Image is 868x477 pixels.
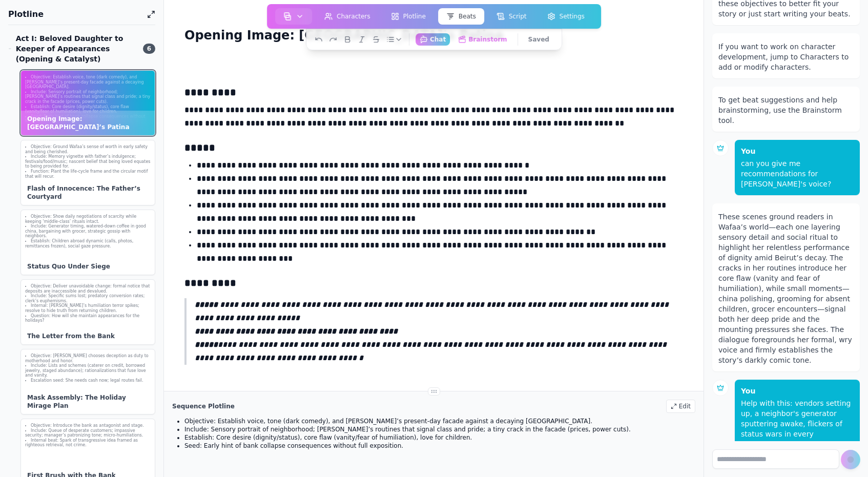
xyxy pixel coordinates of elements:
li: Seed: Early hint of bank collapse consequences without full exposition. [184,442,695,450]
button: Script [488,8,535,25]
p: You [741,146,854,156]
div: Flash of Innocence: The Father’s Courtyard [21,180,155,205]
li: Objective: Ground Wafaa’s sense of worth in early safety and being cherished. [25,144,151,154]
a: Beats [436,6,486,27]
div: Mask Assembly: The Holiday Mirage Plan [21,389,155,414]
div: Opening Image: [GEOGRAPHIC_DATA]’s Patina [21,111,155,135]
li: Include: Memory vignette with father’s indulgence; festivals/food/music; nascent belief that bein... [25,154,151,169]
button: Characters [316,8,379,25]
button: Saved [524,33,553,46]
a: Settings [537,6,595,27]
div: can you give me recommendations for [PERSON_NAME]'s voice? [741,158,854,189]
p: You [741,386,854,396]
div: Act I: Beloved Daughter to Keeper of Appearances (Opening & Catalyst) [8,33,137,64]
li: Objective: Deliver unavoidable change: formal notice that deposits are inaccessible and devalued. [25,284,151,294]
h2: Sequence Plotline [172,402,235,410]
img: storyboard [283,12,292,20]
li: Include: Lists and schemes (caterer on credit, borrowed jewelry, staged abundance); rationalizati... [25,363,151,378]
li: Include: Specific sums lost; predatory conversion rates; clerk’s euphemisms. [25,294,151,303]
span: 6 [143,44,155,54]
li: Function: Plant the life-cycle frame and the circular motif that will recur. [25,169,151,179]
div: Help with this: vendors setting up, a neighbor's generator sputtering awake, flickers of status w... [741,398,854,449]
button: Settings [539,8,593,25]
h1: Opening Image: [GEOGRAPHIC_DATA]’s Patina [180,26,507,45]
div: Status Quo Under Siege [21,258,155,275]
li: Include: Queue of desperate customers; impassive security; manager’s patronizing tone; micro-humi... [25,428,151,438]
li: Include: Generator timing, watered-down coffee in good china, bargaining with grocer, strategic g... [25,224,151,239]
li: Objective: [PERSON_NAME] chooses deception as duty to motherhood and honor. [25,354,151,363]
button: Brainstorm [454,33,511,46]
div: Edit [666,400,695,413]
a: Plotline [381,6,436,27]
button: Beats [438,8,484,25]
li: Objective: Establish voice, tone (dark comedy), and [PERSON_NAME]’s present-day facade against a ... [25,75,151,90]
div: To get beat suggestions and help brainstorming, use the Brainstorm tool. [718,95,854,126]
li: Establish: Core desire (dignity/status), core flaw (vanity/fear of humiliation), love for children. [184,433,695,442]
div: These scenes ground readers in Wafaa’s world—each one layering sensory detail and social ritual t... [718,212,854,365]
li: Establish: Core desire (dignity/status), core flaw (vanity/fear of humiliation), love for children. [25,105,151,114]
button: Plotline [383,8,434,25]
li: Establish: Children abroad dynamic (calls, photos, remittances frozen), social gaze pressure. [25,239,151,248]
h1: Plotline [8,8,143,20]
li: Objective: Show daily negotiations of scarcity while keeping ‘middle-class’ rituals intact. [25,214,151,224]
a: Characters [314,6,381,27]
li: Objective: Establish voice, tone (dark comedy), and [PERSON_NAME]’s present-day facade against a ... [184,417,695,425]
li: Objective: Introduce the bank as antagonist and stage. [25,423,151,428]
li: Escalation seed: She needs cash now; legal routes fail. [25,378,151,383]
li: Question: How will she maintain appearances for the holidays? [25,314,151,323]
li: Internal: [PERSON_NAME]’s humiliation terror spikes; resolve to hide truth from returning children. [25,303,151,313]
li: Internal beat: Spark of transgressive idea framed as righteous retrieval, not crime. [25,438,151,448]
li: Include: Sensory portrait of neighborhood; [PERSON_NAME]’s routines that signal class and pride; ... [25,90,151,105]
div: The Letter from the Bank [21,328,155,344]
button: Chat [416,33,450,46]
a: Script [486,6,537,27]
li: Include: Sensory portrait of neighborhood; [PERSON_NAME]’s routines that signal class and pride; ... [184,425,695,433]
div: If you want to work on character development, jump to Characters to add or modify characters. [718,42,854,72]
